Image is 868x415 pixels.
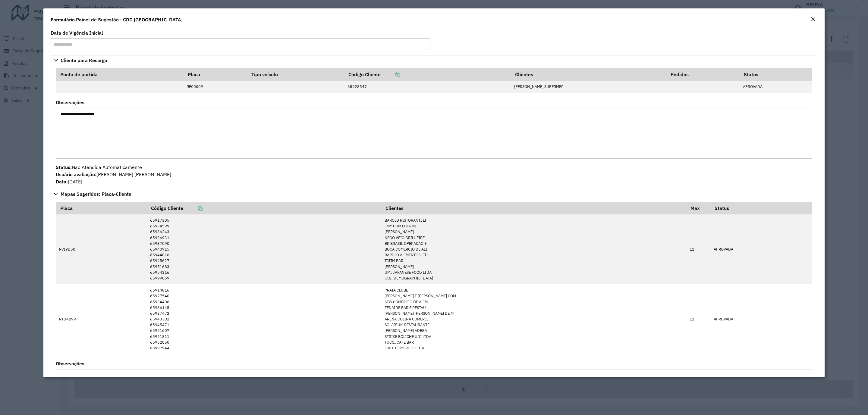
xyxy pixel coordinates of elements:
[61,192,131,196] span: Mapas Sugeridos: Placa-Cliente
[51,189,817,199] a: Mapas Sugeridos: Placa-Cliente
[666,68,740,81] th: Pedidos
[51,55,817,65] a: Cliente para Recarga
[344,68,511,81] th: Código Cliente
[56,99,84,106] label: Observações
[247,68,344,81] th: Tipo veículo
[811,17,816,22] em: Fechar
[184,68,247,81] th: Placa
[686,202,710,214] th: Max
[56,164,72,170] strong: Status:
[147,214,381,284] td: 65917305 65934599 65936243 65936931 65937090 65940915 65944816 65945627 65951683 65954316 65999069
[51,16,183,23] h4: Formulário Painel de Sugestão - CDD [GEOGRAPHIC_DATA]
[147,202,381,214] th: Código Cliente
[56,214,147,284] td: RVI9D50
[740,81,812,93] td: APROVADA
[183,205,203,211] a: Copiar
[382,214,687,284] td: BAROLO RISTORANTI LT JMY COM LTDA ME [PERSON_NAME] NEGO VEIO GRILL EIRE BK BRASIL OPERACAO E BOCA...
[56,164,171,185] span: Não Atendida Automaticamente [PERSON_NAME] [PERSON_NAME] [DATE]
[56,171,96,177] strong: Usuário avaliação:
[51,65,817,188] div: Cliente para Recarga
[56,202,147,214] th: Placa
[56,360,84,367] label: Observações
[61,58,107,63] span: Cliente para Recarga
[809,16,817,23] button: Close
[740,68,812,81] th: Status
[511,81,666,93] td: [PERSON_NAME] SUPERMER
[56,179,68,185] strong: Data:
[381,71,400,77] a: Copiar
[382,284,687,354] td: PRAIA CLUBE [PERSON_NAME] E [PERSON_NAME] COM SEW COMERCIO DE ALIM ZENAIDE BAR E RESTAU [PERSON_N...
[710,284,812,354] td: APROVADA
[344,81,511,93] td: 65928547
[184,81,247,93] td: REC0009
[382,202,687,214] th: Clientes
[710,214,812,284] td: APROVADA
[710,202,812,214] th: Status
[686,284,710,354] td: 11
[511,68,666,81] th: Clientes
[56,284,147,354] td: RTD4B99
[686,214,710,284] td: 11
[51,29,103,36] label: Data de Vigência Inicial
[147,284,381,354] td: 65914816 65927540 65934406 65936145 65937472 65943302 65945471 65951607 65951811 65952050 65997944
[56,68,184,81] th: Ponto de partida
